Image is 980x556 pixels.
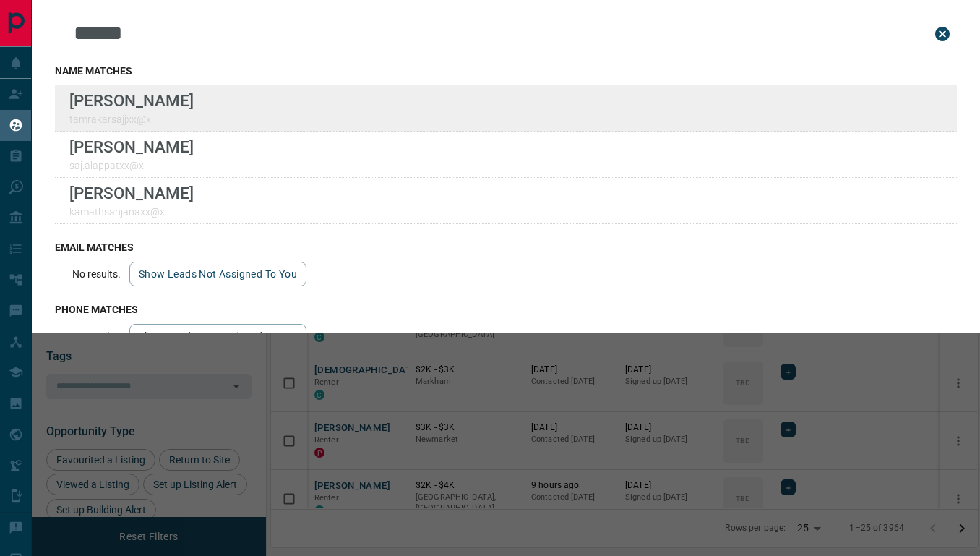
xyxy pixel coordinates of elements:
[55,304,957,315] h3: phone matches
[129,324,306,348] button: show leads not assigned to you
[69,184,194,202] p: [PERSON_NAME]
[69,137,194,156] p: [PERSON_NAME]
[69,160,194,171] p: saj.alappatxx@x
[129,262,306,286] button: show leads not assigned to you
[69,91,194,110] p: [PERSON_NAME]
[69,114,194,125] p: tamrakarsajjxx@x
[55,241,957,253] h3: email matches
[69,206,194,218] p: kamathsanjanaxx@x
[72,330,121,342] p: No results.
[55,65,957,77] h3: name matches
[72,268,121,280] p: No results.
[928,20,957,48] button: close search bar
